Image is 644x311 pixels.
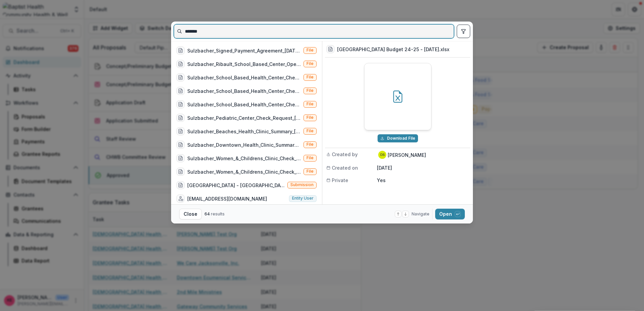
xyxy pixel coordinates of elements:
[378,134,418,142] button: Download Sulzbacher Downtown Medical Svcs Center Budget 24-25 - 4.21.25.xlsx
[307,129,314,133] span: File
[307,75,314,79] span: File
[187,47,301,54] div: Sulzbacher_Signed_Payment_Agreement_[DATE].pdf
[307,61,314,66] span: File
[332,151,358,158] span: Created by
[307,142,314,147] span: File
[187,168,301,175] div: Sulzbacher_Women_&_Childrens_Clinic_Check_Request_[DATE].pdf
[187,195,267,202] div: [EMAIL_ADDRESS][DOMAIN_NAME]
[457,25,470,38] button: toggle filters
[307,48,314,53] span: File
[211,211,225,216] span: results
[187,114,301,122] div: Sulzbacher_Pediatric_Center_Check_Request_[DATE].pdf
[187,74,301,81] div: Sulzbacher_School_Based_Health_Center_Check_Request_2_of_2_03.19.2018.pdf
[332,164,358,171] span: Created on
[307,155,314,160] span: File
[332,177,348,184] span: Private
[412,211,429,217] span: Navigate
[187,61,301,68] div: Sulzbacher_Ribault_School_Based_Center_Operations_Check_Request_[DATE].pdf
[435,209,465,219] button: Open
[337,46,449,53] h3: [GEOGRAPHIC_DATA] Budget 24-25 - [DATE].xlsx
[179,209,202,219] button: Close
[307,88,314,93] span: File
[307,169,314,174] span: File
[204,211,210,216] span: 64
[187,141,301,148] div: Sulzbacher_Downtown_Health_Clinic_Summary_[DATE].pdf
[292,196,314,201] span: Entity user
[187,182,285,189] div: [GEOGRAPHIC_DATA] - [GEOGRAPHIC_DATA]
[187,128,301,135] div: Sulzbacher_Beaches_Health_Clinic_Summary_[DATE].pdf
[290,182,314,187] span: Submission
[187,155,301,162] div: Sulzbacher_Women_&_Childrens_Clinic_Check_Request_[DATE].pdf
[377,177,469,184] p: Yes
[388,151,426,159] p: [PERSON_NAME]
[187,88,301,95] div: Sulzbacher_School_Based_Health_Center_Check_Request_1_of_2_07.11.2017.pdf
[380,153,385,157] div: David Slavkin
[307,115,314,120] span: File
[307,102,314,106] span: File
[377,164,469,171] p: [DATE]
[187,101,301,108] div: Sulzbacher_School_Based_Health_Center_Check_Request_[DATE].pdf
